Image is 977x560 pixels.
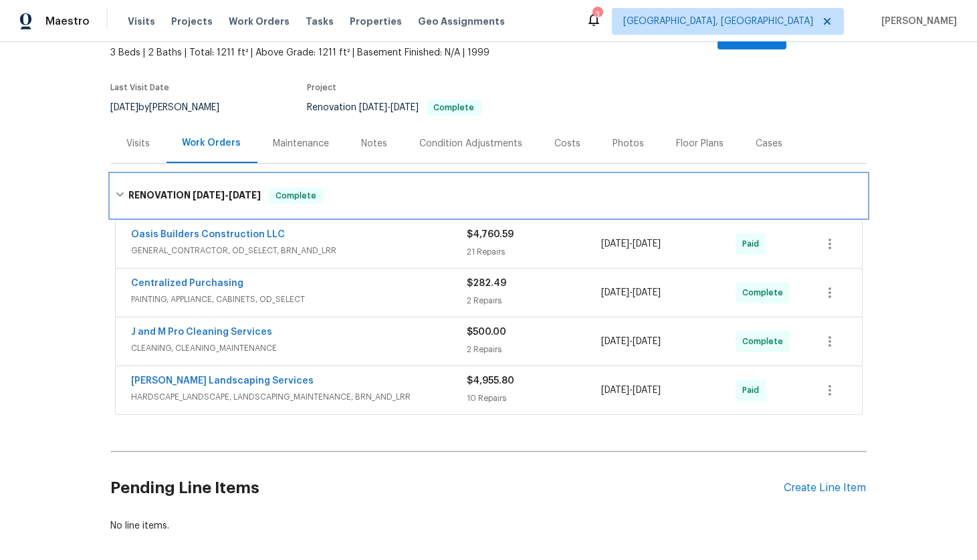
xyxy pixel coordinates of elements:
[420,137,523,150] div: Condition Adjustments
[128,15,155,28] span: Visits
[229,15,290,28] span: Work Orders
[132,293,467,306] span: PAINTING, APPLIANCE, CABINETS, OD_SELECT
[360,103,419,112] span: -
[132,341,467,355] span: CLEANING, CLEANING_MAINTENANCE
[429,104,480,112] span: Complete
[633,239,661,249] span: [DATE]
[171,15,213,28] span: Projects
[270,189,322,202] span: Complete
[742,237,764,251] span: Paid
[306,17,334,26] span: Tasks
[111,84,170,92] span: Last Visit Date
[132,376,314,386] a: [PERSON_NAME] Landscaping Services
[633,337,661,346] span: [DATE]
[784,482,867,495] div: Create Line Item
[601,286,661,299] span: -
[193,190,225,200] span: [DATE]
[274,137,330,150] div: Maintenance
[467,230,514,239] span: $4,760.59
[601,384,661,397] span: -
[308,103,481,112] span: Renovation
[418,15,505,28] span: Geo Assignments
[111,103,139,112] span: [DATE]
[601,337,629,346] span: [DATE]
[601,237,661,251] span: -
[613,137,645,150] div: Photos
[601,386,629,395] span: [DATE]
[467,327,507,337] span: $500.00
[601,239,629,249] span: [DATE]
[677,137,724,150] div: Floor Plans
[193,190,261,200] span: -
[876,15,957,28] span: [PERSON_NAME]
[592,8,602,21] div: 3
[467,279,507,288] span: $282.49
[132,230,286,239] a: Oasis Builders Construction LLC
[229,190,261,200] span: [DATE]
[362,137,388,150] div: Notes
[45,15,90,28] span: Maestro
[127,137,150,150] div: Visits
[111,100,236,116] div: by [PERSON_NAME]
[601,335,661,348] span: -
[467,392,602,405] div: 10 Repairs
[132,279,244,288] a: Centralized Purchasing
[467,376,515,386] span: $4,955.80
[350,15,402,28] span: Properties
[633,386,661,395] span: [DATE]
[360,103,388,112] span: [DATE]
[132,327,273,337] a: J and M Pro Cleaning Services
[633,288,661,297] span: [DATE]
[601,288,629,297] span: [DATE]
[132,244,467,257] span: GENERAL_CONTRACTOR, OD_SELECT, BRN_AND_LRR
[555,137,581,150] div: Costs
[467,343,602,356] div: 2 Repairs
[111,519,867,533] div: No line items.
[183,136,241,150] div: Work Orders
[111,174,867,217] div: RENOVATION [DATE]-[DATE]Complete
[308,84,337,92] span: Project
[742,286,788,299] span: Complete
[742,384,764,397] span: Paid
[132,390,467,404] span: HARDSCAPE_LANDSCAPE, LANDSCAPING_MAINTENANCE, BRN_AND_LRR
[756,137,783,150] div: Cases
[111,457,784,519] h2: Pending Line Items
[391,103,419,112] span: [DATE]
[623,15,813,28] span: [GEOGRAPHIC_DATA], [GEOGRAPHIC_DATA]
[467,294,602,307] div: 2 Repairs
[742,335,788,348] span: Complete
[128,188,261,204] h6: RENOVATION
[467,245,602,259] div: 21 Repairs
[111,46,605,59] span: 3 Beds | 2 Baths | Total: 1211 ft² | Above Grade: 1211 ft² | Basement Finished: N/A | 1999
